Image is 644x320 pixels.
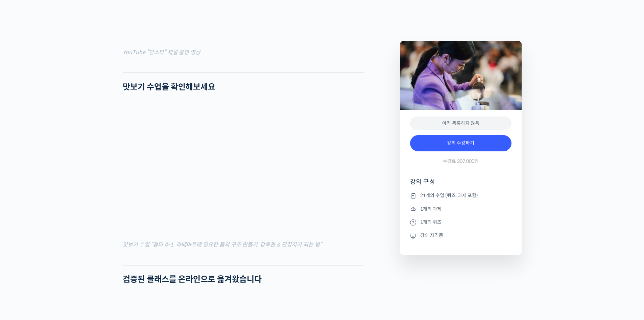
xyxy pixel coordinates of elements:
[123,82,215,92] strong: 맛보기 수업을 확인해보세요
[443,158,479,165] span: 수강료 207,000원
[410,116,511,130] div: 아직 등록하지 않음
[21,225,25,230] span: 홈
[2,215,45,232] a: 홈
[123,274,262,284] strong: 검증된 클래스를 온라인으로 옮겨왔습니다
[62,225,70,231] span: 대화
[87,215,130,232] a: 설정
[45,215,87,232] a: 대화
[123,49,200,56] span: YouTube “안스타” 채널 출연 영상
[410,178,511,191] h4: 강의 구성
[410,205,511,213] li: 1개의 과제
[410,218,511,226] li: 1개의 퀴즈
[123,241,322,248] mark: 맛보기 수업 “챕터 4-1. 라떼아트에 필요한 몸의 구조 만들기, 감독관 & 관찰자가 되는 법”
[104,225,113,230] span: 설정
[410,192,511,200] li: 21개의 수업 (퀴즈, 과제 포함)
[410,135,511,151] a: 강의 수강하기
[410,232,511,240] li: 강의 자격증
